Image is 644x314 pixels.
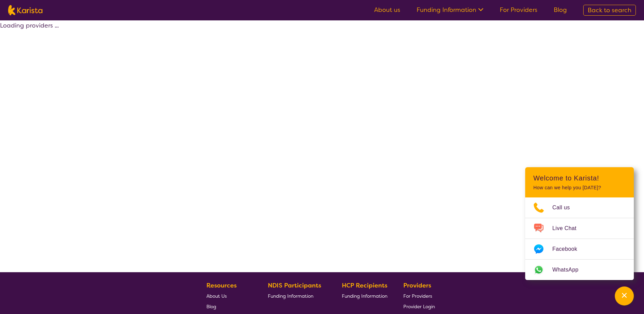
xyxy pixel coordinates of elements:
img: Karista logo [8,5,42,15]
a: Web link opens in a new tab. [525,260,634,280]
a: About Us [206,291,252,301]
span: Call us [552,203,578,213]
div: Channel Menu [525,167,634,280]
span: Funding Information [342,293,387,299]
span: Provider Login [403,303,435,310]
span: Blog [206,303,216,310]
span: For Providers [403,293,432,299]
span: Facebook [552,244,585,254]
a: About us [374,6,400,14]
a: Provider Login [403,301,435,312]
a: Funding Information [417,6,483,14]
a: Blog [206,301,252,312]
b: Resources [206,281,237,290]
b: NDIS Participants [268,281,321,290]
b: Providers [403,281,431,290]
p: How can we help you [DATE]? [533,185,626,191]
a: For Providers [500,6,537,14]
span: WhatsApp [552,265,587,275]
ul: Choose channel [525,197,634,280]
a: For Providers [403,291,435,301]
span: Back to search [588,6,631,14]
span: About Us [206,293,227,299]
button: Channel Menu [615,286,634,306]
span: Live Chat [552,223,585,233]
a: Blog [554,6,567,14]
span: Funding Information [268,293,313,299]
a: Funding Information [268,291,326,301]
b: HCP Recipients [342,281,387,290]
a: Funding Information [342,291,387,301]
h2: Welcome to Karista! [533,174,626,182]
a: Back to search [583,5,636,16]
